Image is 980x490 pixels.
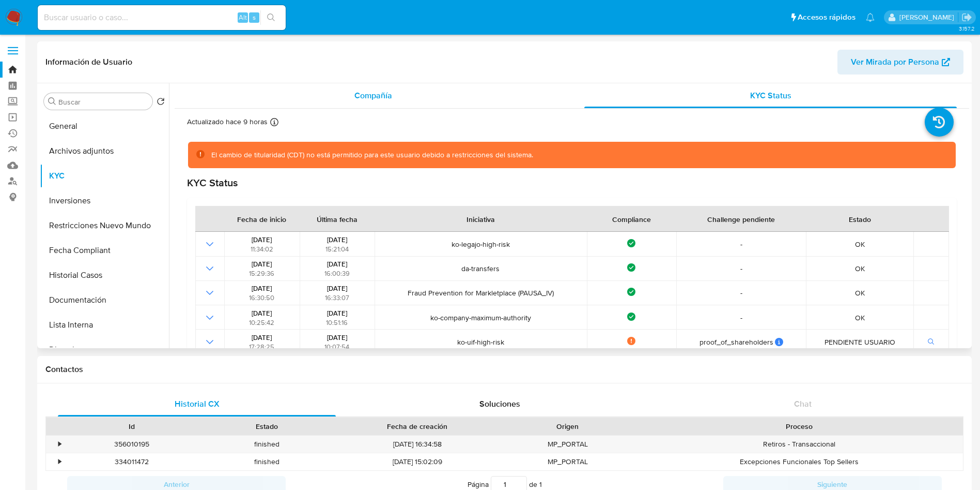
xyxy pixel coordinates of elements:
[635,436,963,453] div: Retiros - Transaccional
[40,313,169,337] button: Lista Interna
[40,238,169,263] button: Fecha Compliant
[45,364,963,375] h1: Contactos
[239,12,247,22] span: Alt
[899,12,958,22] p: andres.vilosio@mercadolibre.com
[71,421,192,432] div: Id
[342,421,493,432] div: Fecha de creación
[58,97,148,107] input: Buscar
[507,421,628,432] div: Origen
[866,13,875,22] a: Notificaciones
[40,288,169,313] button: Documentación
[199,436,335,453] div: finished
[961,12,972,23] a: Salir
[635,453,963,470] div: Excepciones Funcionales Top Sellers
[643,421,956,432] div: Proceso
[157,97,165,109] button: Volver al orden por defecto
[58,439,61,449] div: •
[64,453,199,470] div: 334011472
[798,12,855,23] span: Accesos rápidos
[335,436,500,453] div: [DATE] 16:34:58
[40,114,169,139] button: General
[38,11,286,24] input: Buscar usuario o caso...
[58,457,61,467] div: •
[539,479,542,489] span: 1
[40,263,169,288] button: Historial Casos
[837,50,963,75] button: Ver Mirada por Persona
[500,436,635,453] div: MP_PORTAL
[479,398,520,410] span: Soluciones
[40,213,169,238] button: Restricciones Nuevo Mundo
[253,12,256,22] span: s
[199,453,335,470] div: finished
[40,337,169,362] button: Direcciones
[207,421,328,432] div: Estado
[64,436,199,453] div: 356010195
[354,90,392,101] span: Compañía
[851,50,939,75] span: Ver Mirada por Persona
[40,139,169,164] button: Archivos adjuntos
[175,398,220,410] span: Historial CX
[40,164,169,188] button: KYC
[260,10,282,25] button: search-icon
[500,453,635,470] div: MP_PORTAL
[187,117,268,127] p: Actualizado hace 9 horas
[794,398,812,410] span: Chat
[750,90,791,101] span: KYC Status
[45,57,132,67] h1: Información de Usuario
[335,453,500,470] div: [DATE] 15:02:09
[40,188,169,213] button: Inversiones
[48,97,56,106] button: Buscar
